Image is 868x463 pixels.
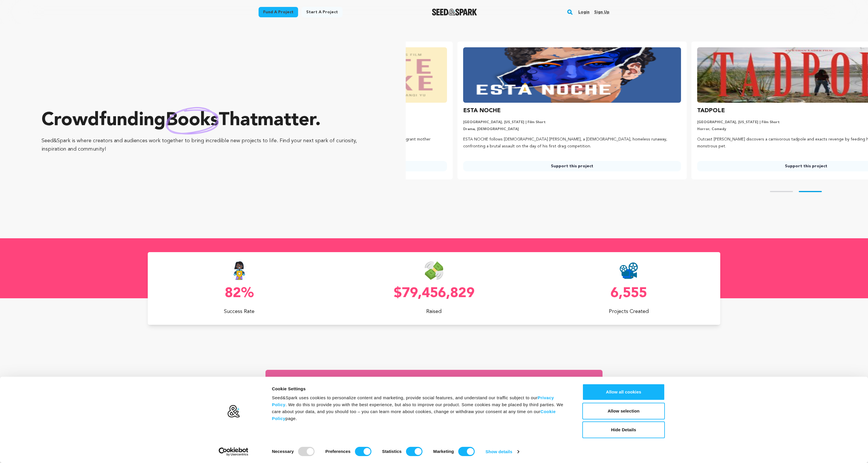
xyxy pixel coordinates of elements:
a: Seed&Spark Homepage [432,9,477,16]
img: Seed&Spark Success Rate Icon [230,261,248,280]
button: Hide Details [582,421,665,438]
button: Allow all cookies [582,384,665,400]
p: 82% [148,287,331,301]
p: Crowdfunding that . [42,109,383,132]
a: Fund a project [259,7,298,17]
a: Sign up [594,8,609,17]
img: Seed&Spark Logo Dark Mode [432,9,477,16]
button: Allow selection [582,403,665,419]
img: hand sketched image [166,107,219,134]
a: Login [578,8,590,17]
img: logo [227,405,240,418]
a: Support this project [463,161,681,171]
strong: Statistics [382,449,402,454]
p: 6,555 [537,287,720,301]
strong: Necessary [272,449,294,454]
h3: ESTA NOCHE [463,106,501,115]
p: [GEOGRAPHIC_DATA], [US_STATE] | Film Short [463,120,681,125]
span: matter [258,111,315,130]
img: Seed&Spark Money Raised Icon [425,261,443,280]
h3: TADPOLE [697,106,725,115]
strong: Preferences [325,449,351,454]
div: Cookie Settings [272,385,569,392]
div: Seed&Spark uses cookies to personalize content and marketing, provide social features, and unders... [272,394,569,422]
a: Show details [486,447,519,456]
strong: Marketing [433,449,454,454]
p: Projects Created [537,308,720,316]
p: ESTA NOCHE follows [DEMOGRAPHIC_DATA] [PERSON_NAME], a [DEMOGRAPHIC_DATA], homeless runaway, conf... [463,136,681,150]
p: Success Rate [148,308,331,316]
p: Seed&Spark is where creators and audiences work together to bring incredible new projects to life... [42,137,383,153]
a: Usercentrics Cookiebot - opens in a new window [208,447,259,456]
p: Drama, [DEMOGRAPHIC_DATA] [463,127,681,132]
p: $79,456,829 [343,287,526,301]
a: Start a project [302,7,343,17]
img: Seed&Spark Projects Created Icon [620,261,638,280]
img: ESTA NOCHE image [463,47,681,103]
p: Raised [343,308,526,316]
a: Privacy Policy [272,395,554,407]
